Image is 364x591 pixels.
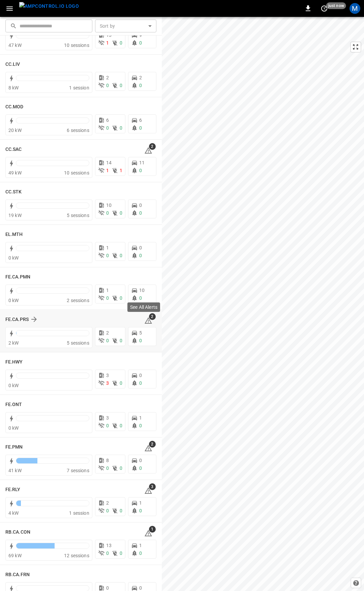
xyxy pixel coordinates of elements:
span: 6 [139,117,142,123]
span: 1 [139,543,142,548]
span: 0 [139,125,142,131]
p: See All Alerts [130,304,157,311]
span: 1 session [69,510,89,516]
span: 0 [106,423,109,428]
span: 0 [106,295,109,301]
span: 11 [139,160,145,165]
span: 49 kW [8,170,22,176]
span: 0 [139,465,142,471]
span: 6 [106,117,109,123]
h6: FE.PMN [5,444,23,451]
span: 0 [120,295,122,301]
span: 2 sessions [67,298,89,303]
canvas: Map [162,17,364,591]
span: 3 [106,373,109,378]
h6: CC.SAC [5,146,22,153]
span: 8 kW [8,85,19,90]
span: 1 [106,288,109,293]
span: 2 kW [8,340,19,346]
span: 2 [149,313,156,320]
span: 0 [139,508,142,513]
span: 0 [120,465,122,471]
span: 0 kW [8,255,19,261]
span: 1 [139,500,142,506]
span: 0 [139,550,142,556]
h6: FE.CA.PMN [5,273,30,281]
span: 0 [139,40,142,46]
span: 0 [139,83,142,88]
span: 10 [139,288,145,293]
span: 5 sessions [67,340,89,346]
span: 0 [139,245,142,250]
span: 0 [139,210,142,216]
span: 7 sessions [67,468,89,473]
span: 2 [149,143,156,150]
span: 0 [139,338,142,343]
span: 0 [106,210,109,216]
span: 0 [139,168,142,173]
div: profile-icon [350,3,360,14]
h6: CC.STK [5,188,22,196]
span: 0 [120,253,122,258]
span: 0 kW [8,383,19,388]
span: 10 [106,203,112,208]
span: 12 sessions [64,553,89,558]
h6: CC.LIV [5,61,20,68]
span: 0 [120,83,122,88]
span: 0 [120,550,122,556]
span: 0 [139,373,142,378]
span: 0 [106,338,109,343]
span: 0 [139,253,142,258]
span: 0 [139,380,142,386]
span: 1 [106,40,109,46]
span: 0 [106,83,109,88]
span: 2 [106,330,109,335]
span: 4 kW [8,510,19,516]
span: 69 kW [8,553,22,558]
button: set refresh interval [319,3,330,14]
span: 0 [120,423,122,428]
span: 0 [139,585,142,591]
span: 5 [139,330,142,335]
span: 0 [139,423,142,428]
span: 0 [120,40,122,46]
span: 3 [149,483,156,490]
h6: RB.CA.CON [5,529,30,536]
span: 0 [106,125,109,131]
span: 1 [149,526,156,533]
h6: CC.MOD [5,103,24,111]
span: 8 [106,458,109,463]
span: just now [326,2,346,9]
span: 10 sessions [64,170,89,176]
span: 1 [139,415,142,421]
span: 14 [106,160,112,165]
span: 0 [106,508,109,513]
span: 0 [120,380,122,386]
h6: FE.RLY [5,486,21,493]
span: 0 [106,550,109,556]
span: 0 [120,125,122,131]
span: 0 kW [8,298,19,303]
span: 41 kW [8,468,22,473]
span: 10 sessions [64,43,89,48]
span: 47 kW [8,43,22,48]
span: 0 [120,210,122,216]
span: 20 kW [8,128,22,133]
span: 0 [120,508,122,513]
span: 2 [106,75,109,80]
span: 2 [149,441,156,448]
img: ampcontrol.io logo [19,2,79,10]
span: 1 [106,168,109,173]
span: 5 sessions [67,213,89,218]
span: 0 [106,253,109,258]
span: 0 [106,465,109,471]
span: 3 [106,415,109,421]
span: 1 session [69,85,89,90]
span: 2 [139,75,142,80]
h6: FE.HWY [5,358,23,366]
span: 0 kW [8,425,19,431]
span: 3 [106,380,109,386]
h6: FE.ONT [5,401,22,408]
span: 0 [120,338,122,343]
span: 1 [120,168,122,173]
